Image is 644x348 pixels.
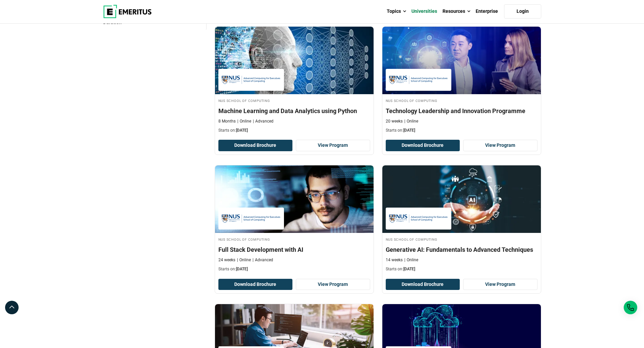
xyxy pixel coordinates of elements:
button: Download Brochure [386,279,460,290]
p: Advanced [253,257,273,263]
h4: Machine Learning and Data Analytics using Python [218,107,370,115]
h4: NUS School of Computing [218,236,370,242]
img: Generative AI: Fundamentals to Advanced Techniques | Online Technology Course [382,165,541,233]
h4: Technology Leadership and Innovation Programme [386,107,538,115]
a: Login [504,4,541,19]
img: NUS School of Computing [222,72,281,87]
button: Download Brochure [218,140,293,151]
a: AI and Machine Learning Course by NUS School of Computing - September 30, 2025 NUS School of Comp... [215,27,374,137]
p: Starts on: [386,266,538,272]
h4: NUS School of Computing [218,98,370,103]
a: View Program [296,279,370,290]
a: View Program [463,140,538,151]
img: NUS School of Computing [389,72,448,87]
img: Full Stack Development with AI | Online Coding Course [215,165,374,233]
p: 14 weeks [386,257,403,263]
a: Leadership Course by NUS School of Computing - September 30, 2025 NUS School of Computing NUS Sch... [382,27,541,137]
h4: Generative AI: Fundamentals to Advanced Techniques [386,245,538,254]
p: Online [237,257,251,263]
button: Download Brochure [218,279,293,290]
a: Coding Course by NUS School of Computing - September 30, 2025 NUS School of Computing NUS School ... [215,165,374,275]
img: NUS School of Computing [389,211,448,226]
img: Machine Learning and Data Analytics using Python | Online AI and Machine Learning Course [215,27,374,94]
h4: NUS School of Computing [386,236,538,242]
p: Starts on: [386,128,538,133]
a: View Program [463,279,538,290]
p: 24 weeks [218,257,235,263]
p: Online [404,118,418,124]
a: Technology Course by NUS School of Computing - September 30, 2025 NUS School of Computing NUS Sch... [382,165,541,275]
span: [DATE] [236,267,248,271]
a: View Program [296,140,370,151]
p: 8 Months [218,118,236,124]
p: Starts on: [218,266,370,272]
h4: NUS School of Computing [386,98,538,103]
p: Online [237,118,251,124]
p: 20 weeks [386,118,403,124]
span: [DATE] [236,128,248,133]
button: Download Brochure [386,140,460,151]
span: [DATE] [403,128,415,133]
p: Advanced [253,118,273,124]
p: Starts on: [218,128,370,133]
span: [DATE] [403,267,415,271]
img: NUS School of Computing [222,211,281,226]
p: Online [404,257,418,263]
h4: Full Stack Development with AI [218,245,370,254]
img: Technology Leadership and Innovation Programme | Online Leadership Course [382,27,541,94]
